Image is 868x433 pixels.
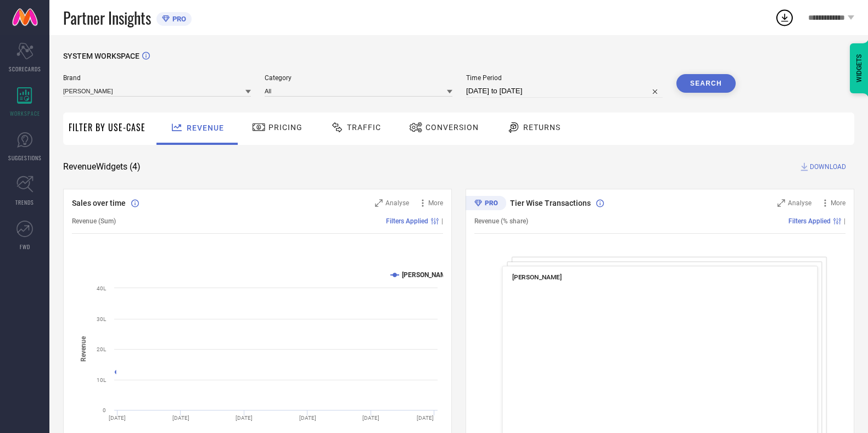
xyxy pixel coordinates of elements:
span: SCORECARDS [9,65,41,73]
span: [PERSON_NAME] [512,273,562,281]
text: [DATE] [299,415,316,421]
text: [DATE] [236,415,253,421]
span: Revenue [187,123,224,132]
span: Time Period [466,74,663,82]
span: | [441,217,443,225]
span: SYSTEM WORKSPACE [63,52,139,60]
span: Category [265,74,452,82]
span: DOWNLOAD [810,161,846,172]
div: Premium [466,196,506,212]
span: WORKSPACE [10,109,40,117]
span: | [844,217,845,225]
span: Analyse [385,199,409,207]
span: Revenue (% share) [474,217,528,225]
text: 0 [103,407,106,413]
span: Filter By Use-Case [69,121,145,134]
span: More [831,199,845,207]
text: [DATE] [172,415,189,421]
span: Revenue (Sum) [72,217,116,225]
tspan: Revenue [80,336,87,362]
span: Tier Wise Transactions [510,199,591,207]
span: Traffic [347,123,381,132]
text: 10L [97,377,107,383]
input: Select time period [466,85,663,98]
span: TRENDS [15,198,34,206]
span: SUGGESTIONS [8,154,42,162]
span: Brand [63,74,251,82]
span: Filters Applied [788,217,831,225]
text: 40L [97,285,107,291]
text: [DATE] [362,415,379,421]
span: Revenue Widgets ( 4 ) [63,161,141,172]
div: Open download list [775,8,794,27]
span: PRO [170,15,186,23]
text: 30L [97,316,107,322]
span: Conversion [425,123,479,132]
span: Partner Insights [63,7,151,29]
svg: Zoom [375,199,383,207]
span: Returns [523,123,561,132]
span: Filters Applied [386,217,428,225]
text: [DATE] [417,415,434,421]
svg: Zoom [777,199,785,207]
span: FWD [20,243,30,251]
span: Sales over time [72,199,126,207]
text: [PERSON_NAME] [402,271,452,279]
text: 20L [97,346,107,352]
span: Analyse [788,199,811,207]
span: More [428,199,443,207]
span: Pricing [268,123,303,132]
button: Search [676,74,736,93]
text: [DATE] [109,415,126,421]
